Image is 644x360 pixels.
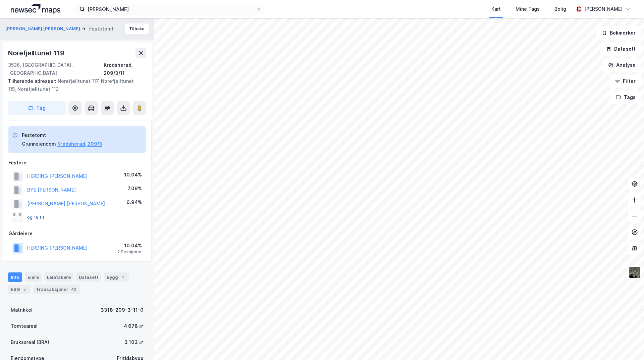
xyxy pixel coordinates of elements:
[124,338,144,346] div: 3 103 ㎡
[57,140,102,148] button: Krødsherad, 209/3
[127,185,142,193] div: 7.09%
[25,272,42,282] div: Eiere
[104,61,146,77] div: Krødsherad, 209/3/11
[11,306,33,314] div: Matrikkel
[610,91,641,104] button: Tags
[117,242,142,250] div: 10.04%
[610,328,644,360] iframe: Chat Widget
[628,266,641,279] img: 9k=
[11,4,60,14] img: logo.a4113a55bc3d86da70a041830d287a7e.svg
[76,272,101,282] div: Datasett
[21,286,28,293] div: 5
[609,74,641,88] button: Filter
[44,272,73,282] div: Leietakere
[117,249,142,255] div: 2 Seksjoner
[5,25,82,32] button: [PERSON_NAME] [PERSON_NAME]
[8,77,141,93] div: Norefjelltunet 117, Norefjelltunet 115, Norefjelltunet 113
[101,306,144,314] div: 3318-209-3-11-0
[124,171,142,179] div: 10.04%
[516,5,540,13] div: Mine Tags
[126,198,142,206] div: 6.94%
[22,131,102,139] div: Festetomt
[124,322,144,330] div: 4 678 ㎡
[554,5,566,13] div: Bolig
[8,272,22,282] div: Info
[11,322,38,330] div: Tomteareal
[8,61,104,77] div: 3536, [GEOGRAPHIC_DATA], [GEOGRAPHIC_DATA]
[8,48,65,58] div: Norefjelltunet 119
[104,272,129,282] div: Bygg
[610,328,644,360] div: Kontrollprogram for chat
[8,285,31,294] div: ESG
[602,58,641,72] button: Analyse
[600,42,641,56] button: Datasett
[85,4,256,14] input: Søk på adresse, matrikkel, gårdeiere, leietakere eller personer
[11,338,49,346] div: Bruksareal (BRA)
[596,26,641,40] button: Bokmerker
[8,101,66,115] button: Tag
[89,25,114,33] div: Festetomt
[22,140,56,148] div: Grunneiendom
[119,274,126,280] div: 1
[33,285,80,294] div: Transaksjoner
[70,286,77,293] div: 42
[8,159,146,167] div: Festere
[8,229,146,238] div: Gårdeiere
[491,5,501,13] div: Kart
[125,23,149,34] button: Tilbake
[584,5,623,13] div: [PERSON_NAME]
[8,78,58,84] span: Tilhørende adresser:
